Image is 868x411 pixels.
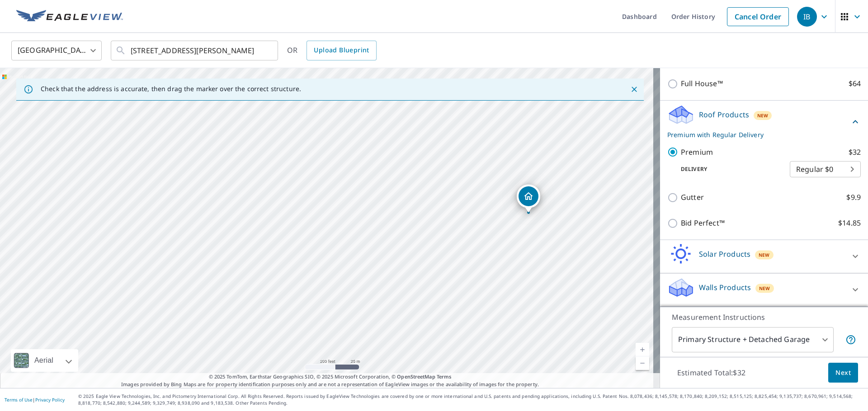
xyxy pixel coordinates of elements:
[628,83,640,95] button: Close
[5,397,33,403] a: Terms of Use
[667,104,861,139] div: Roof ProductsNewPremium with Regular Delivery
[699,109,749,120] p: Roof Products
[846,192,861,203] p: $9.9
[16,10,123,23] img: EV Logo
[759,251,770,259] span: New
[209,373,452,381] span: © 2025 TomTom, Earthstar Geographics SIO, © 2025 Microsoft Corporation, ©
[757,112,769,119] span: New
[667,165,790,173] p: Delivery
[636,343,649,356] a: Current Level 18, Zoom In
[790,157,861,182] div: Regular $0
[131,38,259,63] input: Search by address or latitude-longitude
[437,373,452,380] a: Terms
[670,363,753,383] p: Estimated Total: $32
[667,277,861,303] div: Walls ProductsNew
[838,217,861,229] p: $14.85
[314,45,369,56] span: Upload Blueprint
[797,7,817,27] div: IB
[681,192,704,203] p: Gutter
[32,349,56,372] div: Aerial
[11,38,102,63] div: [GEOGRAPHIC_DATA]
[517,185,540,212] div: Dropped pin, building 1, Residential property, 14000 W Hickory Ct Seymour, IN 47274
[699,282,751,293] p: Walls Products
[727,7,789,26] a: Cancel Order
[11,349,78,372] div: Aerial
[636,356,649,370] a: Current Level 18, Zoom Out
[35,397,65,403] a: Privacy Policy
[828,363,858,383] button: Next
[5,397,65,402] p: |
[672,327,834,352] div: Primary Structure + Detached Garage
[681,78,723,89] p: Full House™
[681,147,713,158] p: Premium
[672,312,856,323] p: Measurement Instructions
[699,249,750,259] p: Solar Products
[667,130,850,139] p: Premium with Regular Delivery
[287,41,377,60] div: OR
[845,334,856,345] span: Your report will include the primary structure and a detached garage if one exists.
[397,373,435,380] a: OpenStreetMap
[667,244,861,269] div: Solar ProductsNew
[681,217,725,229] p: Bid Perfect™
[849,147,861,158] p: $32
[835,367,851,379] span: Next
[307,41,376,60] a: Upload Blueprint
[849,78,861,89] p: $64
[78,393,863,406] p: © 2025 Eagle View Technologies, Inc. and Pictometry International Corp. All Rights Reserved. Repo...
[41,85,301,93] p: Check that the address is accurate, then drag the marker over the correct structure.
[759,285,770,292] span: New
